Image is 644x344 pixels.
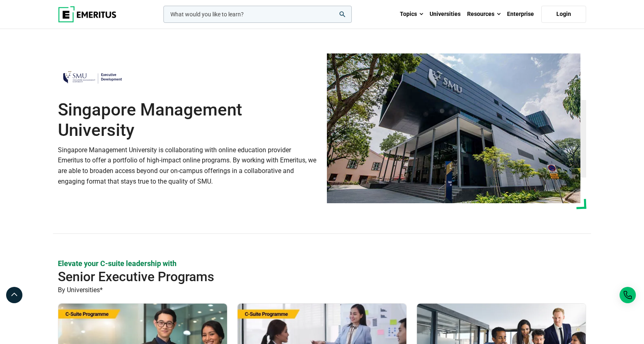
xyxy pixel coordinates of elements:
[58,269,533,285] h2: Senior Executive Programs
[327,53,580,203] img: Singapore Management University
[58,285,586,295] p: By Universities*
[58,100,317,141] h1: Singapore Management University
[541,6,586,23] a: Login
[58,65,127,89] img: Singapore Management University
[163,6,352,23] input: woocommerce-product-search-field-0
[58,258,586,269] p: Elevate your C-suite leadership with
[58,145,317,186] p: Singapore Management University is collaborating with online education provider Emeritus to offer...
